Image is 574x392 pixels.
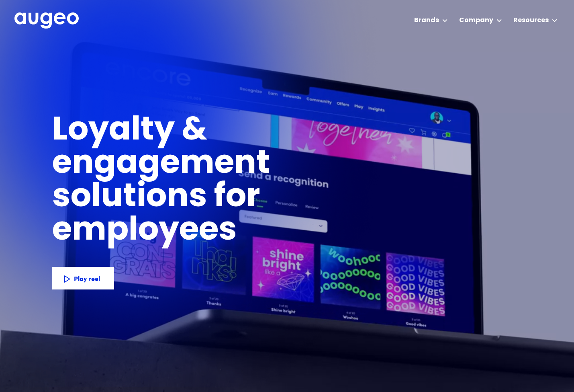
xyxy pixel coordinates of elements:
div: Company [459,16,493,25]
div: Resources [513,16,549,25]
h1: Loyalty & engagement solutions for [52,115,399,215]
h1: employees [52,215,251,248]
img: Augeo's full logo in white. [14,12,79,29]
div: Brands [414,16,439,25]
a: Play reel [52,267,114,289]
a: home [14,12,79,29]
